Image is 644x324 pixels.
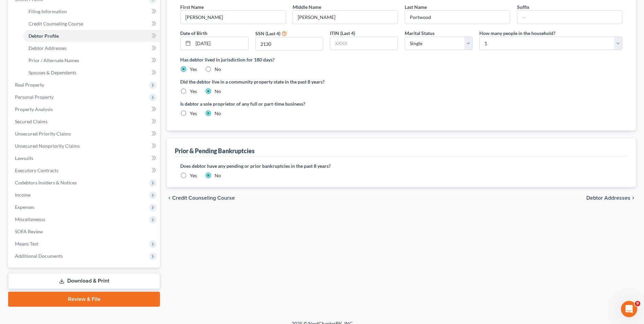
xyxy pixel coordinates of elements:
label: How many people in the household? [479,30,555,37]
a: Prior / Alternate Names [23,54,160,67]
input: -- [181,11,285,24]
a: Executory Contracts [10,164,160,177]
span: Debtor Addresses [586,195,630,201]
span: SOFA Review [15,229,43,234]
label: No [215,172,221,179]
label: Is debtor a sole proprietor of any full or part-time business? [180,100,398,107]
label: Yes [190,110,197,117]
span: Personal Property [15,94,54,100]
a: Spouses & Dependents [23,67,160,79]
span: Credit Counseling Course [29,21,83,26]
span: Unsecured Nonpriority Claims [15,143,80,149]
label: Does debtor have any pending or prior bankruptcies in the past 8 years? [180,162,622,169]
span: Filing Information [29,8,67,14]
span: 9 [635,301,640,306]
label: Yes [190,172,197,179]
input: -- [517,11,622,24]
a: SOFA Review [10,226,160,238]
i: chevron_right [630,195,636,201]
a: Filing Information [23,5,160,18]
div: Prior & Pending Bankruptcies [175,147,255,155]
span: Property Analysis [15,106,53,112]
input: XXXX [256,37,323,50]
i: chevron_left [167,195,172,201]
a: Lawsuits [10,152,160,164]
a: Secured Claims [10,115,160,128]
label: No [215,66,221,73]
a: Review & File [8,292,160,307]
button: Debtor Addresses chevron_right [586,195,636,201]
button: chevron_left Credit Counseling Course [167,195,235,201]
label: Marital Status [405,30,435,37]
a: Unsecured Priority Claims [10,128,160,140]
label: ITIN (Last 4) [330,30,355,37]
label: No [215,110,221,117]
label: Yes [190,66,197,73]
label: SSN (Last 4) [255,30,280,37]
span: Unsecured Priority Claims [15,131,71,137]
label: Did the debtor live in a community property state in the past 8 years? [180,78,622,85]
span: Secured Claims [15,119,48,124]
input: -- [405,11,510,24]
label: Date of Birth [180,30,207,37]
a: Debtor Addresses [23,42,160,54]
a: Property Analysis [10,103,160,115]
a: Credit Counseling Course [23,18,160,30]
label: No [215,88,221,95]
span: Miscellaneous [15,216,45,222]
input: M.I [293,11,398,24]
span: Means Test [15,241,38,247]
span: Real Property [15,82,44,88]
span: Credit Counseling Course [172,195,235,201]
span: Additional Documents [15,253,63,259]
label: First Name [180,3,204,11]
label: Suffix [517,3,530,11]
label: Last Name [405,3,427,11]
span: Lawsuits [15,155,33,161]
a: Unsecured Nonpriority Claims [10,140,160,152]
input: MM/DD/YYYY [193,37,248,50]
span: Expenses [15,204,34,210]
span: Spouses & Dependents [29,70,76,75]
label: Has debtor lived in jurisdiction for 180 days? [180,56,622,63]
span: Income [15,192,31,198]
input: XXXX [330,37,398,50]
span: Prior / Alternate Names [29,57,79,63]
span: Debtor Profile [29,33,59,39]
label: Yes [190,88,197,95]
iframe: Intercom live chat [621,301,637,317]
label: Middle Name [293,3,321,11]
a: Download & Print [8,273,160,289]
span: Codebtors Insiders & Notices [15,180,77,185]
a: Debtor Profile [23,30,160,42]
span: Debtor Addresses [29,45,67,51]
span: Executory Contracts [15,167,58,173]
